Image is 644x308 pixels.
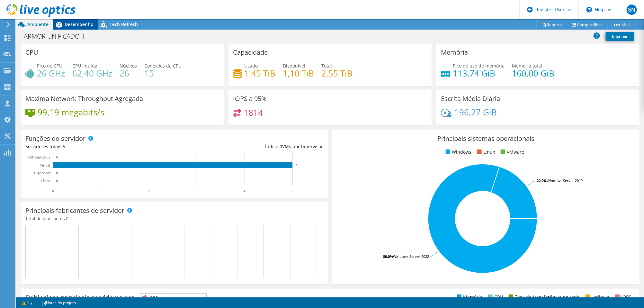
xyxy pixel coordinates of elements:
a: Reports [536,20,567,30]
span: 0 [66,215,68,222]
text: 0 [52,189,54,193]
text: 1 [100,189,102,193]
a: Imprimir [606,32,634,41]
h3: IOPS a 95% [233,95,267,102]
h4: 196,27 GiB [454,109,497,116]
span: Usado [245,63,258,69]
text: 0 [56,179,58,183]
a: Compartilhar [567,20,608,30]
text: 5 [296,164,297,167]
tspan: Windows Server 2019 [547,178,583,183]
h4: 2,55 TiB [322,70,353,77]
h3: Funções do servidor [25,135,85,142]
tspan: Windows Server 2022 [393,254,429,259]
h3: Principais fabricantes de servidor [25,207,124,214]
a: Mais [607,20,636,30]
span: Ambiente [27,21,49,27]
span: 0 [280,143,282,149]
span: Tech Refresh [110,21,138,27]
span: Núcleos [120,63,137,69]
text: 0 [56,171,58,175]
li: Latência [584,294,610,301]
span: Pico do uso de memória [453,63,505,69]
h3: Escrita Média Diária [441,95,500,102]
text: 4 [244,189,246,193]
li: IOPS [614,294,631,301]
span: Memória total [512,63,542,69]
h4: 1814 [244,109,263,116]
div: Servidores totais: [25,143,174,150]
text: Hipervisor [34,171,50,175]
a: 1 [17,299,37,307]
span: Desempenho [65,21,94,27]
tspan: Físico [41,179,50,183]
h3: Principais sistemas operacionais [337,135,635,142]
h3: Maxima Network Throughput Agregada [25,95,143,102]
h4: 1,45 TiB [245,70,276,77]
tspan: 20.0% [537,178,547,183]
h1: ARMOR UNIFICADO 1 [21,33,95,40]
text: 5 [291,189,293,193]
text: 3 [196,189,198,193]
tspan: 80.0% [383,254,393,259]
h4: 1,10 TiB [283,70,314,77]
h4: 160,00 GiB [512,70,554,77]
li: Linux [476,149,495,156]
h3: Capacidade [233,49,268,56]
h4: 26 [120,70,137,77]
div: Índice: VMs por hipervisor [174,143,323,150]
span: CPU líquida [72,63,97,69]
h3: CPU [25,49,38,56]
h4: 62,40 GHz [72,70,112,77]
text: VM convidada [27,155,50,159]
span: Disponível [283,63,306,69]
svg: \n [586,7,592,13]
h4: 99,19 megabits/s [38,109,104,116]
span: Pico de CPU [37,63,62,69]
li: Windows [444,149,471,156]
h4: 26 GHz [37,70,65,77]
text: Virtual [40,163,50,168]
h4: 15 [144,70,182,77]
h4: Total de fabricantes: [25,215,323,222]
li: Memória [455,294,482,301]
text: 0 [56,156,58,159]
h4: 113,74 GiB [453,70,505,77]
text: 2 [148,189,150,193]
span: Total [322,63,332,69]
span: IOPS [140,294,206,302]
li: CPU [487,294,503,301]
span: GN [627,5,637,15]
h3: Memória [441,49,468,56]
span: 5 [63,143,65,149]
li: VMware [499,149,524,156]
li: Taxa de transferência de rede [507,294,580,301]
a: Notas do projeto [37,299,80,307]
span: Conexões da CPU [144,63,182,69]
